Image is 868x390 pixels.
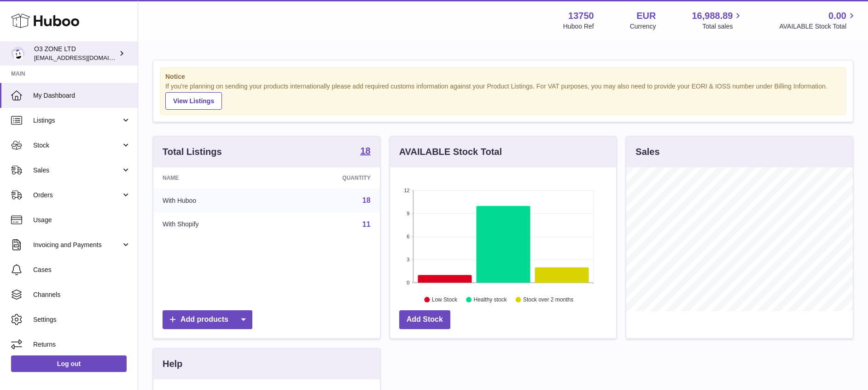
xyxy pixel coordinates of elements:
a: 16,988.89 Total sales [692,10,743,31]
span: 0.00 [828,10,846,22]
span: Channels [33,290,131,299]
div: O3 ZONE LTD [34,45,117,62]
text: 9 [407,211,409,216]
span: Listings [33,116,121,125]
text: Healthy stock [473,296,507,303]
a: 0.00 AVAILABLE Stock Total [779,10,857,31]
div: Currency [630,22,656,31]
span: Returns [33,340,131,349]
div: Huboo Ref [563,22,594,31]
td: With Huboo [153,189,275,213]
a: Add products [163,310,252,329]
text: 12 [404,188,409,193]
th: Name [153,167,275,189]
img: internalAdmin-13750@internal.huboo.com [11,47,25,60]
a: Log out [11,355,127,372]
span: Settings [33,315,131,324]
div: If you're planning on sending your products internationally please add required customs informati... [165,82,841,110]
span: [EMAIL_ADDRESS][DOMAIN_NAME] [34,54,135,61]
span: Sales [33,166,121,175]
strong: 18 [360,146,370,155]
span: Total sales [702,22,743,31]
text: 0 [407,280,409,285]
span: 16,988.89 [692,10,733,22]
h3: AVAILABLE Stock Total [399,146,502,158]
span: Cases [33,266,131,274]
a: View Listings [165,92,222,110]
th: Quantity [275,167,380,189]
text: 6 [407,234,409,239]
h3: Total Listings [163,146,222,158]
span: My Dashboard [33,91,131,100]
text: Stock over 2 months [523,296,573,303]
strong: EUR [636,10,656,22]
a: 18 [360,146,370,157]
text: 3 [407,257,409,262]
strong: Notice [165,72,841,81]
span: Usage [33,216,131,225]
h3: Help [163,358,182,370]
a: Add Stock [399,310,450,329]
span: AVAILABLE Stock Total [779,22,857,31]
span: Invoicing and Payments [33,241,121,249]
text: Low Stock [432,296,458,303]
a: 18 [362,196,371,204]
h3: Sales [635,146,659,158]
span: Orders [33,191,121,200]
span: Stock [33,141,121,150]
td: With Shopify [153,213,275,236]
a: 11 [362,220,371,228]
strong: 13750 [568,10,594,22]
